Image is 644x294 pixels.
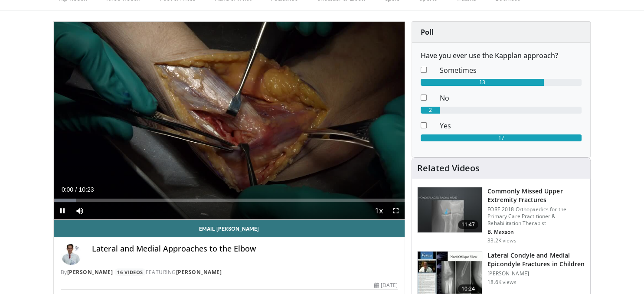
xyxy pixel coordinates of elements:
[54,22,405,220] video-js: Video Player
[54,199,405,202] div: Progress Bar
[54,202,71,219] button: Pause
[458,220,479,229] span: 11:47
[433,65,588,75] dd: Sometimes
[71,202,88,219] button: Mute
[417,163,480,173] h4: Related Videos
[374,281,398,289] div: [DATE]
[418,187,482,232] img: b2c65235-e098-4cd2-ab0f-914df5e3e270.150x105_q85_crop-smart_upscale.jpg
[92,244,398,254] h4: Lateral and Medial Approaches to the Elbow
[421,107,440,114] div: 2
[421,27,434,37] strong: Poll
[387,202,405,219] button: Fullscreen
[487,270,585,277] p: [PERSON_NAME]
[78,186,94,193] span: 10:23
[487,237,516,244] p: 33.2K views
[370,202,387,219] button: Playback Rate
[487,229,585,235] p: B. Maxson
[421,134,582,141] div: 17
[421,52,582,60] h6: Have you ever use the Kapplan approach?
[67,268,113,276] a: [PERSON_NAME]
[458,284,479,293] span: 10:24
[62,186,73,193] span: 0:00
[61,244,82,265] img: Avatar
[75,186,77,193] span: /
[487,251,585,268] h3: Lateral Condyle and Medial Epicondyle Fractures in Children
[433,93,588,103] dd: No
[417,187,585,244] a: 11:47 Commonly Missed Upper Extremity Fractures FORE 2018 Orthopaedics for the Primary Care Pract...
[433,121,588,131] dd: Yes
[487,187,585,204] h3: Commonly Missed Upper Extremity Fractures
[421,79,544,86] div: 13
[54,220,405,237] a: Email [PERSON_NAME]
[487,279,516,286] p: 18.6K views
[61,268,398,276] div: By FEATURING
[176,268,222,276] a: [PERSON_NAME]
[487,206,585,227] p: FORE 2018 Orthopaedics for the Primary Care Practitioner & Rehabilitation Therapist
[114,268,146,276] a: 16 Videos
